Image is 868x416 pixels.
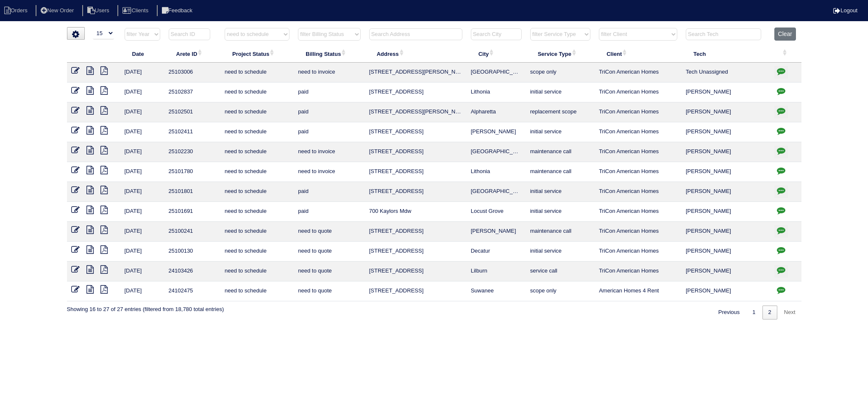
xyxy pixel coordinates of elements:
[120,222,164,242] td: [DATE]
[467,102,526,122] td: Alpharetta
[36,7,81,14] a: New Order
[467,162,526,182] td: Lithonia
[526,222,595,242] td: maintenance call
[117,7,155,14] a: Clients
[526,242,595,262] td: initial service
[120,83,164,102] td: [DATE]
[762,306,777,320] a: 2
[220,281,294,301] td: need to schedule
[365,63,467,83] td: [STREET_ADDRESS][PERSON_NAME]
[120,102,164,122] td: [DATE]
[595,182,682,202] td: TriCon American Homes
[686,28,761,40] input: Search Tech
[120,182,164,202] td: [DATE]
[682,142,770,162] td: [PERSON_NAME]
[595,102,682,122] td: TriCon American Homes
[778,306,801,320] a: Next
[120,142,164,162] td: [DATE]
[365,202,467,222] td: 700 Kaylors Mdw
[595,162,682,182] td: TriCon American Homes
[67,301,224,313] div: Showing 16 to 27 of 27 entries (filtered from 18,780 total entries)
[220,122,294,142] td: need to schedule
[526,102,595,122] td: replacement scope
[294,102,364,122] td: paid
[36,5,81,17] li: New Order
[467,83,526,102] td: Lithonia
[220,142,294,162] td: need to schedule
[164,83,220,102] td: 25102837
[120,63,164,83] td: [DATE]
[220,242,294,262] td: need to schedule
[526,45,595,63] th: Service Type: activate to sort column ascending
[467,222,526,242] td: [PERSON_NAME]
[157,5,199,17] li: Feedback
[164,182,220,202] td: 25101801
[365,142,467,162] td: [STREET_ADDRESS]
[467,122,526,142] td: [PERSON_NAME]
[682,222,770,242] td: [PERSON_NAME]
[120,45,164,63] th: Date
[526,281,595,301] td: scope only
[467,242,526,262] td: Decatur
[526,202,595,222] td: initial service
[220,45,294,63] th: Project Status: activate to sort column ascending
[164,102,220,122] td: 25102501
[682,45,770,63] th: Tech
[526,142,595,162] td: maintenance call
[682,202,770,222] td: [PERSON_NAME]
[526,262,595,281] td: service call
[467,63,526,83] td: [GEOGRAPHIC_DATA]
[365,83,467,102] td: [STREET_ADDRESS]
[365,281,467,301] td: [STREET_ADDRESS]
[294,262,364,281] td: need to quote
[82,7,116,14] a: Users
[120,162,164,182] td: [DATE]
[467,182,526,202] td: [GEOGRAPHIC_DATA]
[164,202,220,222] td: 25101691
[467,262,526,281] td: Lilburn
[682,281,770,301] td: [PERSON_NAME]
[526,83,595,102] td: initial service
[294,202,364,222] td: paid
[526,162,595,182] td: maintenance call
[595,122,682,142] td: TriCon American Homes
[682,122,770,142] td: [PERSON_NAME]
[365,162,467,182] td: [STREET_ADDRESS]
[526,182,595,202] td: initial service
[595,83,682,102] td: TriCon American Homes
[220,162,294,182] td: need to schedule
[220,63,294,83] td: need to schedule
[164,162,220,182] td: 25101780
[746,306,761,320] a: 1
[467,281,526,301] td: Suwanee
[595,63,682,83] td: TriCon American Homes
[526,63,595,83] td: scope only
[120,242,164,262] td: [DATE]
[294,122,364,142] td: paid
[682,242,770,262] td: [PERSON_NAME]
[294,242,364,262] td: need to quote
[365,242,467,262] td: [STREET_ADDRESS]
[120,281,164,301] td: [DATE]
[164,281,220,301] td: 24102475
[471,28,522,40] input: Search City
[220,83,294,102] td: need to schedule
[526,122,595,142] td: initial service
[682,182,770,202] td: [PERSON_NAME]
[294,142,364,162] td: need to invoice
[365,262,467,281] td: [STREET_ADDRESS]
[682,63,770,83] td: Tech Unassigned
[220,202,294,222] td: need to schedule
[595,222,682,242] td: TriCon American Homes
[712,306,746,320] a: Previous
[595,262,682,281] td: TriCon American Homes
[294,281,364,301] td: need to quote
[467,202,526,222] td: Locust Grove
[467,142,526,162] td: [GEOGRAPHIC_DATA]
[369,28,462,40] input: Search Address
[595,45,682,63] th: Client: activate to sort column ascending
[220,222,294,242] td: need to schedule
[682,162,770,182] td: [PERSON_NAME]
[595,202,682,222] td: TriCon American Homes
[682,262,770,281] td: [PERSON_NAME]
